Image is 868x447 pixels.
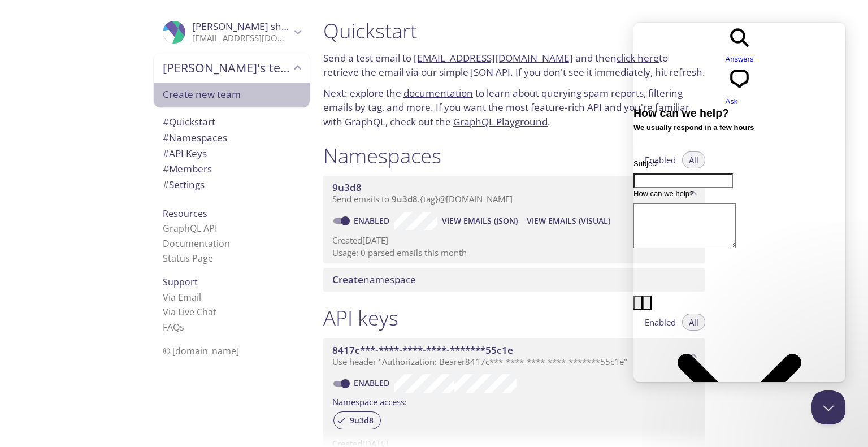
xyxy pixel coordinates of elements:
[522,212,615,230] button: View Emails (Visual)
[154,83,310,107] div: Create new team
[332,181,362,194] span: 9u3d8
[323,305,398,331] h1: API keys
[154,53,310,83] div: Abdul's team
[437,212,522,230] button: View Emails (JSON)
[154,14,310,51] div: Abdul shaik
[154,130,310,146] div: Namespaces
[414,51,573,64] a: [EMAIL_ADDRESS][DOMAIN_NAME]
[323,18,705,44] h1: Quickstart
[163,147,169,160] span: #
[343,415,380,426] span: 9u3d8
[163,131,227,144] span: Namespaces
[617,51,659,64] a: click here
[163,115,215,128] span: Quickstart
[163,178,169,191] span: #
[163,115,169,128] span: #
[154,161,310,177] div: Members
[323,268,705,292] div: Create namespace
[154,177,310,193] div: Team Settings
[154,114,310,130] div: Quickstart
[333,411,381,429] div: 9u3d8
[332,393,407,409] label: Namespace access:
[332,247,696,259] p: Usage: 0 parsed emails this month
[163,162,169,175] span: #
[332,273,363,286] span: Create
[163,237,230,250] a: Documentation
[192,33,290,44] p: [EMAIL_ADDRESS][DOMAIN_NAME]
[163,321,184,333] a: FAQ
[332,235,696,246] p: Created [DATE]
[442,214,518,228] span: View Emails (JSON)
[323,86,705,129] p: Next: explore the to learn about querying spam reports, filtering emails by tag, and more. If you...
[163,162,212,175] span: Members
[163,345,239,357] span: © [DOMAIN_NAME]
[192,20,294,33] span: [PERSON_NAME] shaik
[527,214,610,228] span: View Emails (Visual)
[323,51,705,80] p: Send a test email to and then to retrieve the email via our simple JSON API. If you don't see it ...
[163,276,198,288] span: Support
[392,193,418,205] span: 9u3d8
[811,390,845,424] iframe: Help Scout Beacon - Close
[180,321,184,333] span: s
[633,23,845,382] iframe: Help Scout Beacon - Live Chat, Contact Form, and Knowledge Base
[163,291,201,303] a: Via Email
[453,115,548,128] a: GraphQL Playground
[154,146,310,162] div: API Keys
[163,147,207,160] span: API Keys
[352,377,394,388] a: Enabled
[323,176,705,211] div: 9u3d8 namespace
[163,306,216,318] a: Via Live Chat
[323,143,441,168] h1: Namespaces
[332,193,513,205] span: Send emails to . {tag} @[DOMAIN_NAME]
[163,131,169,144] span: #
[163,178,205,191] span: Settings
[332,273,416,286] span: namespace
[163,252,213,264] a: Status Page
[163,207,207,220] span: Resources
[352,215,394,226] a: Enabled
[403,86,473,99] a: documentation
[163,60,290,76] span: [PERSON_NAME]'s team
[163,87,301,102] span: Create new team
[163,222,217,235] a: GraphQL API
